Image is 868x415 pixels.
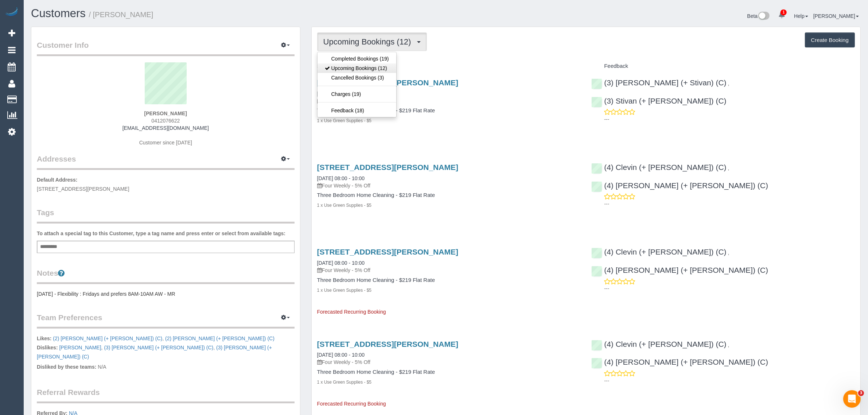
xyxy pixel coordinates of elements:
pre: [DATE] - Flexibility : Fridays and prefers 8AM-10AM AW - MR [37,290,295,298]
a: (3) [PERSON_NAME] (+ [PERSON_NAME]) (C) [37,345,272,360]
a: [PERSON_NAME] [59,345,101,350]
strong: [PERSON_NAME] [144,110,187,116]
legend: Notes [37,268,295,284]
a: 1 [775,7,789,23]
a: (4) [PERSON_NAME] (+ [PERSON_NAME]) (C) [591,266,768,274]
label: Default Address: [37,176,78,183]
label: Likes: [37,335,51,342]
a: Cancelled Bookings (3) [318,73,396,82]
legend: Referral Rewards [37,387,295,403]
label: To attach a special tag to this Customer, type a tag name and press enter or select from availabl... [37,230,285,237]
h4: Feedback [591,63,855,69]
a: Feedback (18) [318,106,396,115]
small: 1 x Use Green Supplies - $5 [317,203,371,208]
a: Beta [747,13,770,19]
img: Automaid Logo [4,7,19,18]
span: , [59,345,102,350]
legend: Team Preferences [37,312,295,329]
h4: Three Bedroom Home Cleaning - $219 Flat Rate [317,192,581,198]
a: Customers [31,7,86,20]
button: Upcoming Bookings (12) [317,32,427,51]
button: Create Booking [805,32,855,48]
span: N/A [98,364,106,370]
span: , [103,345,215,350]
a: [EMAIL_ADDRESS][DOMAIN_NAME] [122,125,209,131]
span: Customer since [DATE] [139,140,192,146]
span: Upcoming Bookings (12) [323,37,415,46]
a: (4) Clevin (+ [PERSON_NAME]) (C) [591,163,726,171]
span: 0412076622 [151,118,180,124]
a: (2) [PERSON_NAME] (+ [PERSON_NAME]) (C) [53,336,162,341]
p: --- [604,200,855,207]
a: [PERSON_NAME] [813,13,859,19]
a: (3) [PERSON_NAME] (+ [PERSON_NAME]) (C) [104,345,213,350]
a: (2) [PERSON_NAME] (+ [PERSON_NAME]) (C) [165,336,275,341]
span: , [53,336,164,341]
small: 1 x Use Green Supplies - $5 [317,118,371,123]
span: Forecasted Recurring Booking [317,401,386,407]
a: [DATE] 08:00 - 10:00 [317,260,365,266]
span: 1 [781,9,787,15]
h4: Three Bedroom Home Cleaning - $219 Flat Rate [317,108,581,114]
legend: Customer Info [37,40,295,56]
a: (4) [PERSON_NAME] (+ [PERSON_NAME]) (C) [591,358,768,366]
a: [STREET_ADDRESS][PERSON_NAME] [317,248,458,256]
a: Help [794,13,808,19]
span: [STREET_ADDRESS][PERSON_NAME] [37,186,129,192]
a: (3) Stivan (+ [PERSON_NAME]) (C) [591,97,726,105]
a: (4) Clevin (+ [PERSON_NAME]) (C) [591,340,726,348]
h4: Three Bedroom Home Cleaning - $219 Flat Rate [317,369,581,375]
p: Four Weekly - 5% Off [317,358,581,366]
p: --- [604,116,855,123]
small: / [PERSON_NAME] [89,11,153,19]
a: Upcoming Bookings (12) [318,63,396,73]
legend: Tags [37,207,295,224]
h4: Three Bedroom Home Cleaning - $219 Flat Rate [317,277,581,283]
a: (4) [PERSON_NAME] (+ [PERSON_NAME]) (C) [591,181,768,190]
label: Disliked by these teams: [37,363,96,371]
a: [STREET_ADDRESS][PERSON_NAME] [317,340,458,348]
a: [DATE] 08:00 - 10:00 [317,175,365,181]
iframe: Intercom live chat [843,390,861,408]
img: New interface [758,12,770,21]
p: Four Weekly - 5% Off [317,97,581,105]
span: 3 [858,390,864,396]
p: Four Weekly - 5% Off [317,182,581,189]
p: --- [604,377,855,384]
p: --- [604,285,855,292]
span: , [728,165,729,171]
span: Forecasted Recurring Booking [317,309,386,315]
a: Charges (19) [318,89,396,99]
a: [STREET_ADDRESS][PERSON_NAME] [317,163,458,171]
small: 1 x Use Green Supplies - $5 [317,288,371,293]
h4: Service [317,63,581,69]
p: Four Weekly - 5% Off [317,267,581,274]
a: (4) Clevin (+ [PERSON_NAME]) (C) [591,248,726,256]
label: Dislikes: [37,344,58,351]
a: (3) [PERSON_NAME] (+ Stivan) (C) [591,78,726,87]
a: Completed Bookings (19) [318,54,396,63]
a: [DATE] 08:00 - 10:00 [317,352,365,358]
small: 1 x Use Green Supplies - $5 [317,380,371,385]
span: , [728,342,729,348]
span: , [728,250,729,256]
span: , [728,81,729,86]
